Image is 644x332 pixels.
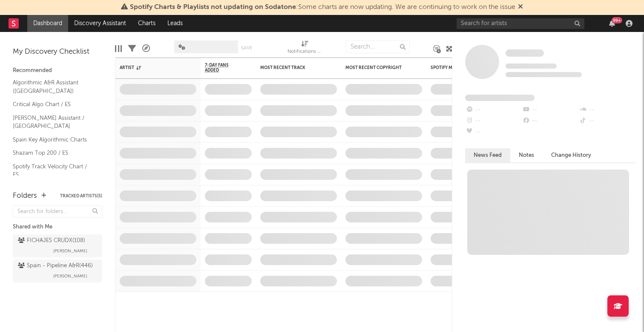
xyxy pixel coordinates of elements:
a: Dashboard [27,15,68,32]
a: Spotify Track Velocity Chart / ES [13,162,94,179]
div: -- [579,115,635,127]
div: Filters [128,36,136,61]
a: Critical Algo Chart / ES [13,100,94,109]
button: 99+ [609,20,615,27]
span: Dismiss [518,4,523,11]
div: Notifications (Artist) [287,47,322,57]
a: Spain - Pipeline A&R(446)[PERSON_NAME] [13,260,102,283]
div: 99 + [612,17,622,23]
a: [PERSON_NAME] Assistant / [GEOGRAPHIC_DATA] [13,113,94,131]
a: Discovery Assistant [68,15,132,32]
div: Spain - Pipeline A&R ( 446 ) [18,261,93,271]
div: Spotify Monthly Listeners [431,65,494,70]
div: -- [579,104,635,115]
input: Search... [346,40,410,53]
input: Search for folders... [13,205,102,218]
button: Tracked Artists(5) [60,194,102,198]
div: -- [465,127,522,138]
button: Change History [543,148,600,162]
div: -- [522,115,578,127]
div: Shared with Me [13,222,102,232]
div: A&R Pipeline [142,36,150,61]
span: Fans Added by Platform [465,95,535,101]
a: Shazam Top 200 / ES [13,148,94,158]
div: -- [465,104,522,115]
a: Some Artist [506,49,544,58]
span: Tracking Since: [DATE] [506,64,557,69]
button: Notes [510,148,543,162]
span: Some Artist [506,49,544,57]
span: [PERSON_NAME] [53,271,87,281]
div: Notifications (Artist) [287,36,322,61]
div: -- [465,115,522,127]
div: Most Recent Track [260,65,324,70]
a: Algorithmic A&R Assistant ([GEOGRAPHIC_DATA]) [13,78,94,95]
div: FICHAJES CRUDX ( 108 ) [18,236,85,246]
span: 0 fans last week [506,72,582,77]
button: Save [241,46,252,50]
a: FICHAJES CRUDX(108)[PERSON_NAME] [13,234,102,257]
span: Spotify Charts & Playlists not updating on Sodatone [130,4,296,11]
div: Artist [120,65,184,70]
a: Charts [132,15,161,32]
span: [PERSON_NAME] [53,246,87,256]
span: : Some charts are now updating. We are continuing to work on the issue [130,4,515,11]
div: -- [522,104,578,115]
div: Most Recent Copyright [345,65,409,70]
a: Leads [161,15,189,32]
a: Spain Key Algorithmic Charts [13,135,94,144]
button: News Feed [465,148,510,162]
input: Search for artists [457,18,584,29]
div: Recommended [13,66,102,76]
span: 7-Day Fans Added [205,63,239,73]
div: Folders [13,191,37,201]
div: My Discovery Checklist [13,47,102,57]
div: Edit Columns [115,36,122,61]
